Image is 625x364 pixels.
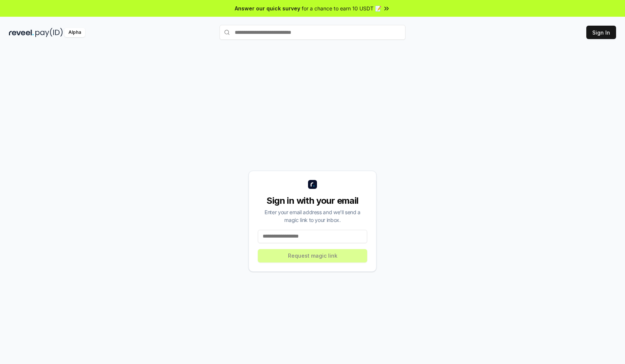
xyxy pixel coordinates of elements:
[308,180,317,189] img: logo_small
[235,4,300,12] span: Answer our quick survey
[64,28,85,37] div: Alpha
[35,28,63,37] img: pay_id
[9,28,34,37] img: reveel_dark
[258,195,367,207] div: Sign in with your email
[302,4,381,12] span: for a chance to earn 10 USDT 📝
[258,208,367,224] div: Enter your email address and we’ll send a magic link to your inbox.
[586,26,616,39] button: Sign In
